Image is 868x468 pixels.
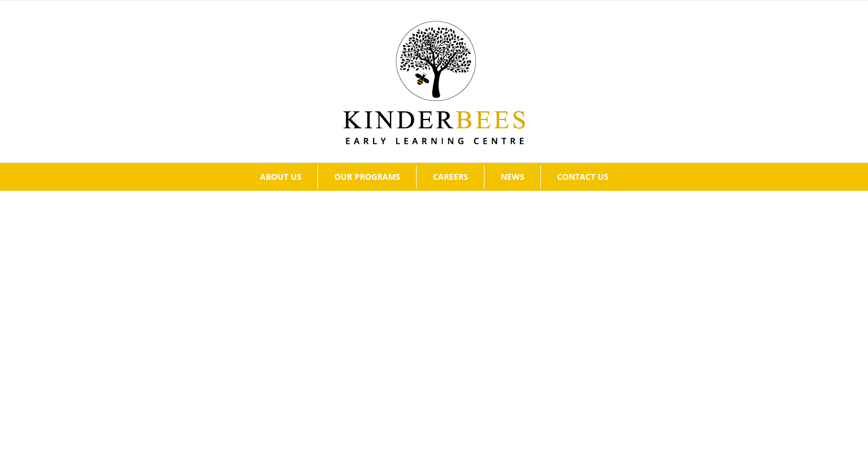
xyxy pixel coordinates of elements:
[484,165,540,188] a: NEWS
[417,165,484,188] a: CAREERS
[433,173,468,181] span: CAREERS
[17,163,851,191] nav: Main Menu
[244,165,317,188] a: ABOUT US
[343,21,525,144] img: Kinder Bees Logo
[557,173,609,181] span: CONTACT US
[260,173,302,181] span: ABOUT US
[501,173,525,181] span: NEWS
[318,165,416,188] a: OUR PROGRAMS
[541,165,624,188] a: CONTACT US
[334,173,400,181] span: OUR PROGRAMS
